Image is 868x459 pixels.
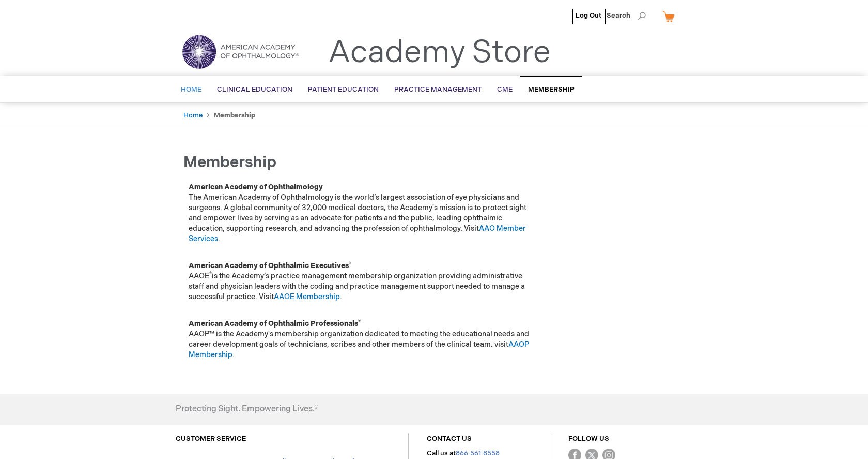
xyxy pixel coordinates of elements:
[189,319,535,360] p: AAOP™ is the Academy's membership organization dedicated to meeting the educational needs and car...
[189,261,351,270] strong: American Academy of Ophthalmic Executives
[217,85,292,94] span: Clinical Education
[214,111,255,120] strong: Membership
[394,85,482,94] span: Practice Management
[181,85,202,94] span: Home
[358,319,361,325] sup: ®
[209,271,212,277] sup: ®
[528,85,575,94] span: Membership
[568,435,609,443] a: FOLLOW US
[189,182,535,244] p: The American Academy of Ophthalmology is the world’s largest association of eye physicians and su...
[576,11,601,20] a: Log Out
[189,319,361,328] strong: American Academy of Ophthalmic Professionals
[328,34,551,71] a: Academy Store
[189,183,323,191] strong: American Academy of Ophthalmology
[349,261,351,267] sup: ®
[607,5,646,26] span: Search
[176,435,246,443] a: CUSTOMER SERVICE
[497,85,513,94] span: CME
[176,405,318,414] h4: Protecting Sight. Empowering Lives.®
[427,435,472,443] a: CONTACT US
[456,449,500,457] a: 866.561.8558
[189,261,535,302] p: AAOE is the Academy’s practice management membership organization providing administrative staff ...
[183,111,203,120] a: Home
[274,292,340,301] a: AAOE Membership
[308,85,379,94] span: Patient Education
[183,153,276,172] span: Membership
